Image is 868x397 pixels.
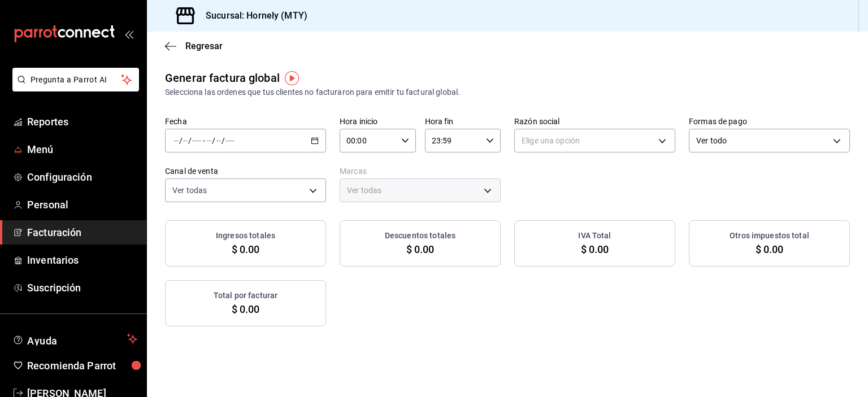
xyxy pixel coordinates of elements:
[689,129,850,152] div: Ver todo
[165,117,326,125] label: Fecha
[27,332,123,346] span: Ayuda
[27,142,137,157] span: Menú
[340,117,416,125] label: Hora inicio
[514,129,675,152] div: Elige una opción
[232,302,260,317] span: $ 0.00
[27,280,137,295] span: Suscripción
[756,242,784,257] span: $ 0.00
[425,117,501,125] label: Hora fin
[183,136,188,145] input: --
[8,82,139,94] a: Pregunta a Parrot AI
[206,136,212,145] input: --
[222,136,225,145] span: /
[27,225,137,240] span: Facturación
[216,136,222,145] input: --
[124,29,133,38] button: open_drawer_menu
[179,136,183,145] span: /
[225,136,235,145] input: ----
[406,242,435,257] span: $ 0.00
[12,68,139,91] button: Pregunta a Parrot AI
[514,117,675,125] label: Razón social
[165,167,326,175] label: Canal de venta
[165,69,280,86] div: Generar factura global
[27,197,137,212] span: Personal
[31,74,121,86] span: Pregunta a Parrot AI
[27,358,137,373] span: Recomienda Parrot
[173,136,179,145] input: --
[232,242,260,257] span: $ 0.00
[27,252,137,268] span: Inventarios
[689,117,850,125] label: Formas de pago
[347,185,381,196] span: Ver todas
[578,230,611,242] h3: IVA Total
[212,136,215,145] span: /
[285,71,299,85] img: Tooltip marker
[192,136,202,145] input: ----
[27,114,137,129] span: Reportes
[730,230,809,242] h3: Otros impuestos total
[172,185,207,196] span: Ver todas
[203,136,205,145] span: -
[385,230,455,242] h3: Descuentos totales
[340,167,501,175] label: Marcas
[165,41,223,51] button: Regresar
[197,9,307,23] h3: Sucursal: Hornely (MTY)
[214,290,277,302] h3: Total por facturar
[185,41,223,51] span: Regresar
[188,136,192,145] span: /
[581,242,609,257] span: $ 0.00
[216,230,275,242] h3: Ingresos totales
[27,169,137,185] span: Configuración
[165,86,850,98] div: Selecciona las ordenes que tus clientes no facturaron para emitir tu factural global.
